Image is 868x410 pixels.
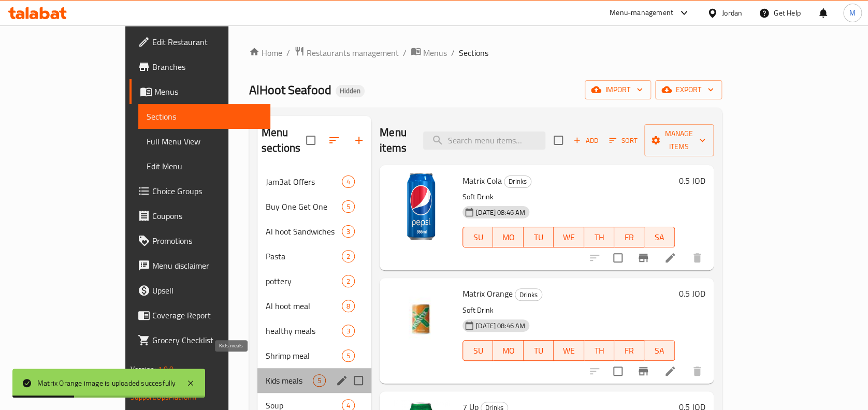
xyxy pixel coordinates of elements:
[558,230,580,245] span: WE
[423,131,545,150] input: search
[504,175,531,187] span: Drinks
[307,47,399,59] span: Restaurants management
[558,343,580,358] span: WE
[262,125,306,156] h2: Menu sections
[249,78,331,101] span: AlHoot Seafood
[584,340,614,361] button: TH
[152,36,262,48] span: Edit Restaurant
[37,377,176,389] div: Matrix Orange image is uploaded succesfully
[388,286,454,353] img: Matrix Orange
[147,160,262,172] span: Edit Menu
[472,321,529,331] span: [DATE] 08:46 AM
[257,244,371,269] div: Pasta2
[685,359,710,384] button: delete
[644,340,674,361] button: SA
[614,227,644,247] button: FR
[257,368,371,393] div: Kids meals5edit
[584,227,614,247] button: TH
[524,227,554,247] button: TU
[342,351,354,361] span: 5
[266,275,342,287] div: pottery
[266,374,313,387] span: Kids meals
[462,173,502,188] span: Matrix Cola
[152,235,262,247] span: Promotions
[648,230,670,245] span: SA
[631,359,656,384] button: Branch-specific-item
[257,343,371,368] div: Shrimp meal5
[342,250,355,262] div: items
[342,326,354,336] span: 3
[467,343,489,358] span: SU
[257,269,371,294] div: pottery2
[138,154,270,179] a: Edit Menu
[497,343,519,358] span: MO
[655,80,722,99] button: export
[679,173,705,188] h6: 0.5 JOD
[497,230,519,245] span: MO
[129,278,270,303] a: Upsell
[342,202,354,212] span: 5
[614,340,644,361] button: FR
[462,304,675,317] p: Soft Drink
[336,86,365,95] span: Hidden
[528,343,549,358] span: TU
[423,47,447,59] span: Menus
[593,83,643,96] span: import
[257,318,371,343] div: healthy meals3
[569,133,602,149] button: Add
[322,128,346,153] span: Sort sections
[524,340,554,361] button: TU
[504,175,531,188] div: Drinks
[342,300,355,312] div: items
[528,230,549,245] span: TU
[606,133,640,149] button: Sort
[342,200,355,213] div: items
[313,376,325,386] span: 5
[266,225,342,238] div: Al hoot Sandwiches
[266,325,342,337] span: healthy meals
[554,227,584,247] button: WE
[342,276,354,286] span: 2
[493,340,523,361] button: MO
[572,135,600,147] span: Add
[152,185,262,197] span: Choice Groups
[618,230,640,245] span: FR
[257,294,371,318] div: Al hoot meal8
[515,289,542,301] span: Drinks
[266,175,342,188] span: Jam3at Offers
[152,309,262,321] span: Coverage Report
[129,179,270,203] a: Choice Groups
[342,252,354,261] span: 2
[257,194,371,219] div: Buy One Get One5
[257,219,371,244] div: Al hoot Sandwiches3
[585,80,651,99] button: import
[631,245,656,270] button: Branch-specific-item
[403,47,407,59] li: /
[138,104,270,129] a: Sections
[380,125,411,156] h2: Menu items
[467,230,489,245] span: SU
[129,54,270,79] a: Branches
[138,129,270,154] a: Full Menu View
[653,127,705,153] span: Manage items
[462,286,513,301] span: Matrix Orange
[266,250,342,262] span: Pasta
[618,343,640,358] span: FR
[154,85,262,98] span: Menus
[342,175,355,188] div: items
[462,340,493,361] button: SU
[722,7,742,19] div: Jordan
[257,169,371,194] div: Jam3at Offers4
[152,284,262,297] span: Upsell
[462,191,675,203] p: Soft Drink
[147,110,262,123] span: Sections
[129,79,270,104] a: Menus
[607,360,629,382] span: Select to update
[300,129,322,151] span: Select all sections
[266,349,342,362] span: Shrimp meal
[588,230,610,245] span: TH
[588,343,610,358] span: TH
